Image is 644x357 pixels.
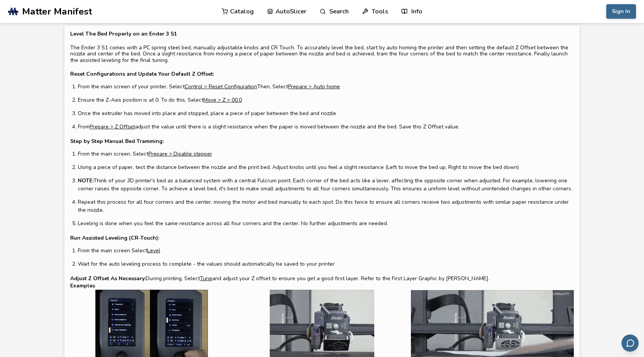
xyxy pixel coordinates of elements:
[200,275,212,282] u: Tune
[78,123,574,131] li: From adjust the value until there is a slight resistance when the paper is moved between the nozz...
[621,334,639,352] button: Send feedback via email
[90,123,135,130] u: Prepare > Z Offset
[78,198,574,214] li: Repeat this process for all four corners and the center, moving the motor and bed manually to eac...
[203,96,242,104] u: Move > Z > 00.0
[78,177,574,193] li: Think of your 3D printer's bed as a balanced system with a central Fulcrum point. Each corner of ...
[78,177,93,184] b: NOTE:
[70,30,177,37] b: Level The Bed Properly on an Ender 3 S1
[78,109,574,117] li: Once the extruder has moved into place and stopped, place a piece of paper between the bed and no...
[78,96,574,104] li: Ensure the Z-Axis position is at 0. To do this, Select
[147,247,160,254] u: Level
[70,282,95,290] strong: Examples
[78,247,574,255] li: From the main screen Select
[70,70,214,78] b: Reset Configurations and Update Your Default Z Offset:
[78,83,574,91] li: From the main screen of your printer, Select Then, Select
[78,260,574,268] li: Wait for the auto leveling process to complete - the values should automatically be saved to your...
[185,83,257,90] u: Control > Reset Configuration
[70,275,146,282] b: Adjust Z Offset As Necessary:
[288,83,340,90] u: Prepare > Auto home
[78,150,574,158] li: From the main screen, Select
[78,219,574,227] li: Leveling is done when you feel the same resistance across all four corners and the center. No fur...
[606,4,636,19] button: Sign In
[70,234,159,242] b: Run Assisted Leveling (CR-Touch):
[78,163,574,171] li: Using a piece of paper, test the distance between the nozzle and the print bed. Adjust knobs unti...
[70,138,164,145] b: Step by Step Manual Bed Tramming:
[22,6,92,17] span: Matter Manifest
[148,150,212,157] u: Prepare > Disable stepper
[70,31,574,282] div: The Ender 3 S1 comes with a PC spring steel bed, manually adjustable knobs and CR Touch. To accur...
